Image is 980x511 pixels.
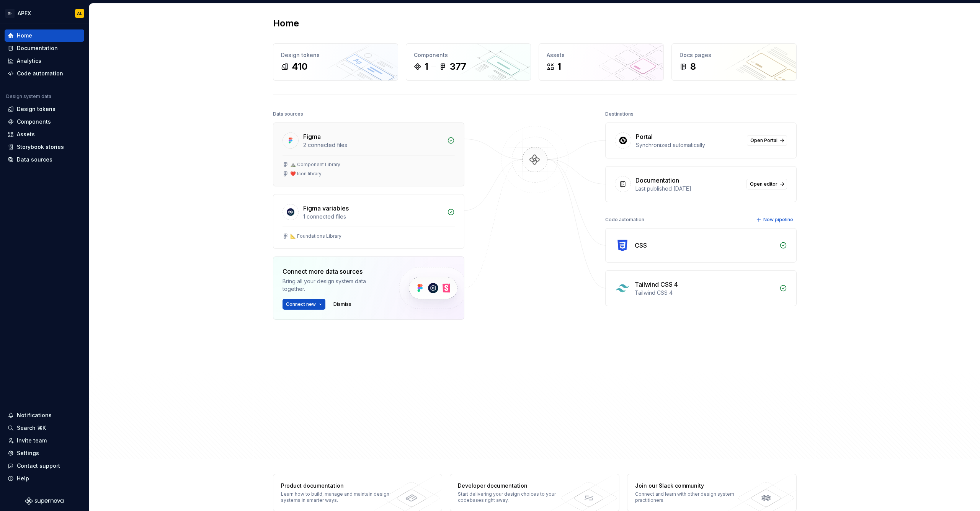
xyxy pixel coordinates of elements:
div: Assets [547,51,656,59]
div: Developer documentation [458,482,569,490]
div: Contact support [17,462,60,470]
div: Documentation [17,44,58,52]
a: Home [5,29,84,42]
div: Bring all your design system data together. [283,278,386,293]
a: Analytics [5,55,84,67]
div: Learn how to build, manage and maintain design systems in smarter ways. [281,491,392,503]
span: Connect new [286,301,316,307]
div: Tailwind CSS 4 [635,280,678,289]
a: Documentation [5,42,84,54]
a: Docs pages8 [671,43,797,81]
div: Data sources [17,156,52,163]
div: Synchronized automatically [636,141,742,149]
div: Design tokens [17,105,56,113]
div: Storybook stories [17,143,64,151]
a: Figma2 connected files⛰️ Component Library❤️ Icon library [273,122,464,186]
a: Code automation [5,67,84,80]
div: ❤️ Icon library [290,171,322,177]
div: Figma [303,132,321,141]
div: 377 [450,60,466,73]
a: Open editor [746,179,787,189]
a: Settings [5,447,84,459]
span: Dismiss [333,301,351,307]
button: New pipeline [754,214,797,225]
div: CSS [635,241,647,250]
div: Components [17,118,51,126]
a: Components1377 [406,43,531,81]
button: Dismiss [330,299,355,310]
div: Destinations [605,109,634,119]
div: Assets [17,131,35,138]
div: Notifications [17,411,52,419]
div: Docs pages [679,51,789,59]
div: Settings [17,449,39,457]
a: Design tokens [5,103,84,115]
div: 1 [425,60,428,73]
a: Assets [5,128,84,140]
a: Data sources [5,153,84,166]
div: Analytics [17,57,41,65]
div: Help [17,475,29,482]
div: Data sources [273,109,303,119]
svg: Supernova Logo [25,497,64,505]
div: 1 [557,60,561,73]
div: Tailwind CSS 4 [635,289,775,297]
div: Start delivering your design choices to your codebases right away. [458,491,569,503]
div: 📐 Foundations Library [290,233,341,239]
a: Assets1 [539,43,664,81]
div: APEX [18,10,31,17]
a: Figma variables1 connected files📐 Foundations Library [273,194,464,249]
button: Connect new [283,299,325,310]
button: Help [5,472,84,485]
div: Figma variables [303,204,349,213]
span: New pipeline [763,217,793,223]
div: Connect and learn with other design system practitioners. [635,491,746,503]
button: Search ⌘K [5,422,84,434]
div: Search ⌘K [17,424,46,432]
div: Home [17,32,32,39]
div: 410 [292,60,307,73]
a: Design tokens410 [273,43,398,81]
div: Portal [636,132,653,141]
button: Notifications [5,409,84,421]
div: 8 [690,60,696,73]
div: Documentation [635,176,679,185]
a: Components [5,116,84,128]
div: Product documentation [281,482,392,490]
div: 2 connected files [303,141,443,149]
button: OFAPEXAL [2,5,87,21]
div: Connect more data sources [283,267,386,276]
div: 1 connected files [303,213,443,220]
div: Last published [DATE] [635,185,742,193]
span: Open editor [750,181,777,187]
a: Open Portal [747,135,787,146]
h2: Home [273,17,299,29]
div: Components [414,51,523,59]
button: Contact support [5,460,84,472]
div: AL [77,10,82,16]
div: Design system data [6,93,51,100]
div: ⛰️ Component Library [290,162,340,168]
div: OF [5,9,15,18]
div: Code automation [605,214,644,225]
div: Code automation [17,70,63,77]
a: Storybook stories [5,141,84,153]
div: Invite team [17,437,47,444]
a: Invite team [5,434,84,447]
div: Join our Slack community [635,482,746,490]
div: Design tokens [281,51,390,59]
span: Open Portal [750,137,777,144]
